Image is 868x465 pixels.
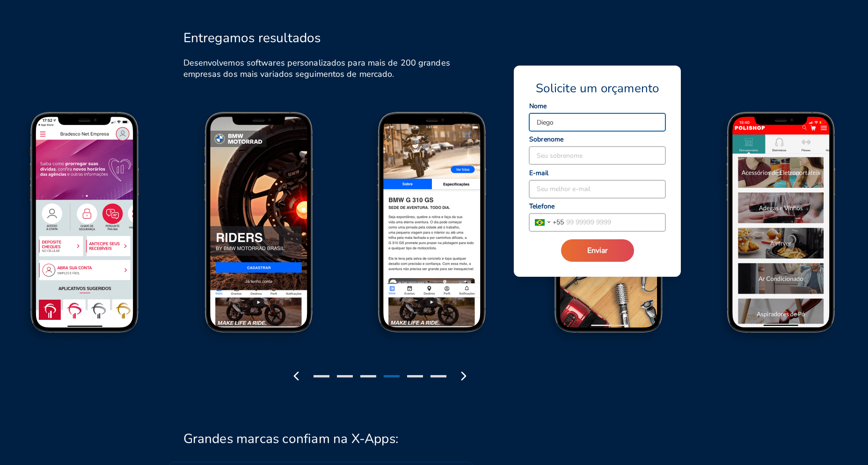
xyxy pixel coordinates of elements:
[529,113,665,131] input: Seu nome
[536,81,659,96] span: Solicite um orçamento
[348,110,522,351] img: BMW Screen 2
[564,214,665,231] input: 99 99999 9999
[174,110,348,351] img: BMW Screen 1
[529,147,665,164] input: Seu sobrenome
[529,180,665,198] input: Seu melhor e-mail
[183,57,459,80] h6: Desenvolvemos softwares personalizados para mais de 200 grandes empresas dos mais variados seguim...
[183,431,399,447] h2: Grandes marcas confiam na X-Apps:
[587,245,608,256] span: Enviar
[561,239,634,262] button: Enviar
[183,30,321,46] h2: Entregamos resultados
[553,217,564,227] span: + 55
